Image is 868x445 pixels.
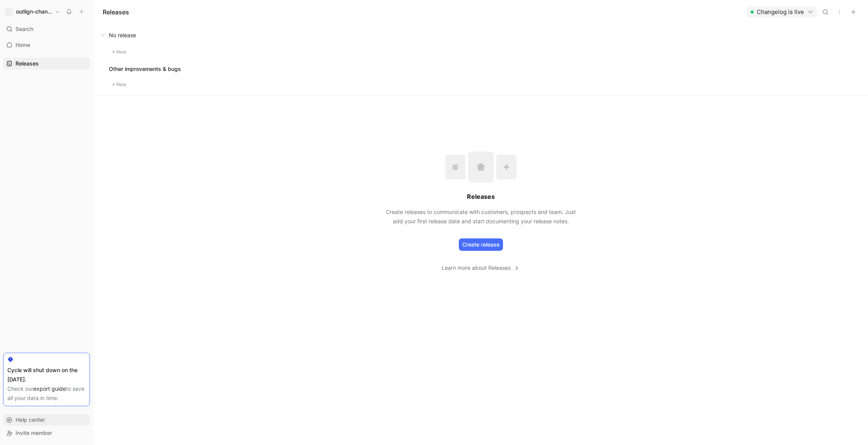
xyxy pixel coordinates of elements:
[3,23,90,35] div: Search
[384,207,578,226] p: Create releases to communicate with customers, prospects and team. Just add your first release da...
[15,60,39,67] span: Releases
[33,385,66,392] a: export guide
[15,41,30,49] span: Home
[3,58,90,69] a: Releases
[15,429,52,436] span: Invite member
[3,414,90,426] div: Help center
[442,263,520,273] a: Learn more about Releases
[7,384,86,403] div: Check our to save all your data in time.
[109,80,129,89] button: New
[459,238,503,251] button: Create release
[15,24,33,34] span: Search
[747,7,817,17] button: Changelog is live
[109,47,129,57] button: New
[3,39,90,51] a: Home
[467,192,495,201] h2: Releases
[109,64,862,74] div: Other improvements & bugs
[103,7,129,17] h1: Releases
[15,416,45,423] span: Help center
[16,8,52,15] h1: outlign-changelog
[3,6,62,17] button: outlign-changelog
[7,366,86,384] div: Cycle will shut down on the [DATE].
[3,427,90,439] div: Invite member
